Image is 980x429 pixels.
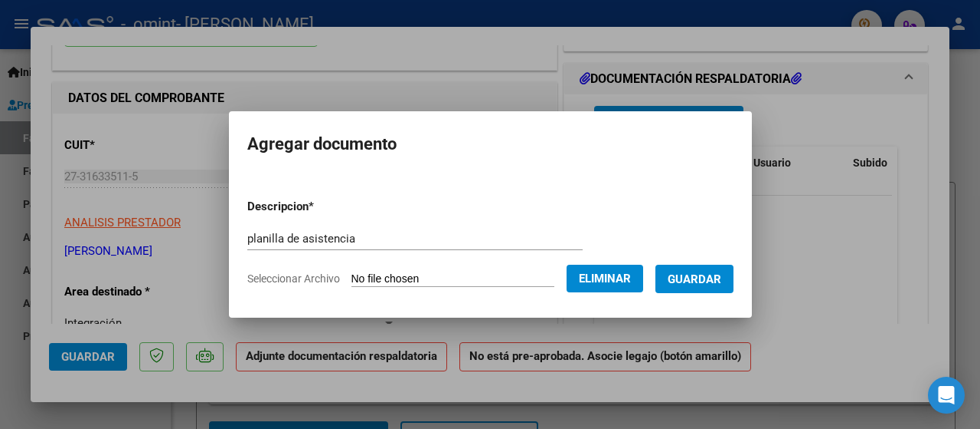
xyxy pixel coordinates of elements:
[247,198,394,216] p: Descripcion
[579,272,631,285] span: Eliminar
[567,265,643,292] button: Eliminar
[655,265,733,293] button: Guardar
[668,272,721,286] span: Guardar
[928,377,965,414] div: Open Intercom Messenger
[247,130,733,159] h2: Agregar documento
[247,272,340,285] span: Seleccionar Archivo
